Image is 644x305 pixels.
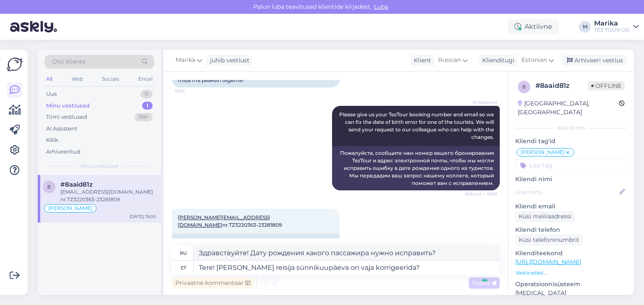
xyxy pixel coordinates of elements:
[178,214,282,228] span: nr.TZ3220363-23281809
[515,226,627,234] p: Kliendi telefon
[515,175,627,184] p: Kliendi nimi
[46,136,58,144] div: Kõik
[332,146,500,190] div: Пожалуйста, сообщите нам номер вашего бронирования TezTour и адрес электронной почты, чтобы мы мо...
[466,99,497,105] span: AI Assistent
[80,162,118,170] span: Minu vestlused
[438,56,461,65] span: Russian
[140,90,153,98] div: 0
[46,102,90,110] div: Minu vestlused
[515,137,627,146] p: Kliendi tag'id
[479,56,514,65] div: Klienditugi
[562,55,626,66] div: Arhiveeri vestlus
[515,202,627,211] p: Kliendi email
[130,213,156,220] div: [DATE] 19:00
[142,102,153,110] div: 1
[515,258,581,266] a: [URL][DOMAIN_NAME]
[516,187,618,197] input: Lisa nimi
[46,148,80,156] div: Arhiveeritud
[515,289,627,297] p: [MEDICAL_DATA]
[522,56,547,65] span: Estonian
[594,20,639,33] a: MarikaTEZ TOUR OÜ
[588,81,625,90] span: Offline
[137,74,154,85] div: Email
[52,57,86,66] span: Otsi kliente
[535,81,588,91] div: # 8aaid81z
[522,84,526,90] span: 8
[515,249,627,258] p: Klienditeekond
[515,269,627,277] p: Vaata edasi ...
[46,90,57,98] div: Uus
[174,88,206,94] span: 18:59
[371,3,391,10] span: Luba
[70,74,85,85] div: Web
[47,184,51,190] span: 8
[207,56,249,65] div: juhib vestlust
[46,125,77,133] div: AI Assistent
[178,214,270,228] a: [PERSON_NAME][EMAIL_ADDRESS][DOMAIN_NAME]
[515,280,627,289] p: Operatsioonisüsteem
[410,56,431,65] div: Klient
[60,188,156,203] div: [EMAIL_ADDRESS][DOMAIN_NAME] nr.TZ3220363-23281809
[518,99,619,117] div: [GEOGRAPHIC_DATA], [GEOGRAPHIC_DATA]
[515,159,627,172] input: Lisa tag
[508,19,559,34] div: Aktiivne
[515,124,627,132] div: Kliendi info
[176,56,195,65] span: Marika
[44,74,54,85] div: All
[100,74,121,85] div: Socials
[7,56,23,72] img: Askly Logo
[579,21,591,33] div: M
[46,113,87,121] div: Tiimi vestlused
[515,211,575,222] div: Küsi meiliaadressi
[465,191,497,197] span: Nähtud ✓ 18:59
[60,181,93,188] span: #8aaid81z
[48,206,92,211] span: [PERSON_NAME]
[339,111,495,140] span: Please give us your TezTour booking number and email so we can fix the date of birth error for on...
[172,234,340,256] div: nr.TZ3220363-23281809
[178,238,270,251] a: [PERSON_NAME][EMAIL_ADDRESS][DOMAIN_NAME]
[594,20,630,27] div: Marika
[521,150,565,155] span: [PERSON_NAME]
[594,27,630,33] div: TEZ TOUR OÜ
[135,113,153,121] div: 99+
[515,234,583,246] div: Küsi telefoninumbrit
